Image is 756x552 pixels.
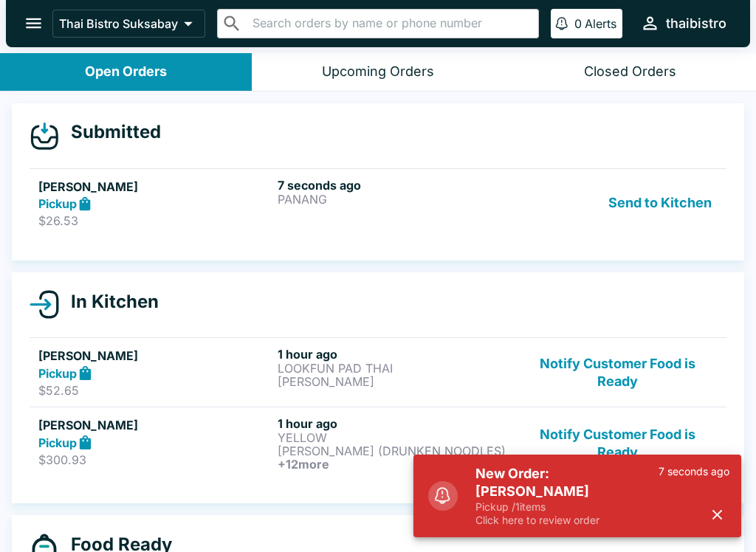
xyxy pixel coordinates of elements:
button: Thai Bistro Suksabay [52,10,205,38]
input: Search orders by name or phone number [248,13,532,34]
h4: In Kitchen [59,291,159,313]
div: Closed Orders [584,63,676,80]
h5: [PERSON_NAME] [38,416,272,434]
div: Upcoming Orders [322,63,434,80]
h5: New Order: [PERSON_NAME] [475,465,659,500]
button: Notify Customer Food is Ready [518,416,718,471]
p: $300.93 [38,452,272,467]
strong: Pickup [38,196,77,211]
a: [PERSON_NAME]Pickup$300.931 hour agoYELLOW[PERSON_NAME] (DRUNKEN NOODLES)+12moreNotify Customer F... [30,407,726,480]
h5: [PERSON_NAME] [38,347,272,365]
a: [PERSON_NAME]Pickup$52.651 hour agoLOOKFUN PAD THAI[PERSON_NAME]Notify Customer Food is Ready [30,337,726,407]
div: Open Orders [85,63,167,80]
h6: 7 seconds ago [278,178,511,193]
p: YELLOW [278,431,511,444]
p: $52.65 [38,383,272,398]
p: PANANG [278,193,511,206]
h6: 1 hour ago [278,347,511,362]
a: [PERSON_NAME]Pickup$26.537 seconds agoPANANGSend to Kitchen [30,168,726,238]
button: Send to Kitchen [602,178,718,229]
h4: Submitted [59,121,161,143]
h6: + 12 more [278,458,511,471]
p: [PERSON_NAME] (DRUNKEN NOODLES) [278,444,511,458]
p: Pickup / 1 items [475,500,659,514]
p: LOOKFUN PAD THAI [278,362,511,375]
p: 7 seconds ago [659,465,729,478]
button: Notify Customer Food is Ready [518,347,718,398]
button: thaibistro [634,7,732,39]
p: [PERSON_NAME] [278,375,511,388]
button: open drawer [15,4,52,42]
div: thaibistro [666,15,726,32]
h5: [PERSON_NAME] [38,178,272,196]
strong: Pickup [38,435,77,450]
p: 0 [574,16,582,31]
p: Click here to review order [475,514,659,527]
h6: 1 hour ago [278,416,511,431]
p: Thai Bistro Suksabay [59,16,178,31]
p: Alerts [585,16,616,31]
strong: Pickup [38,366,77,381]
p: $26.53 [38,213,272,228]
